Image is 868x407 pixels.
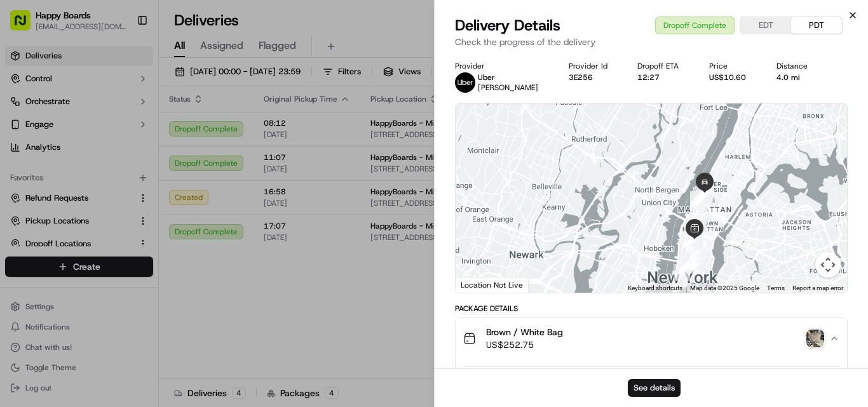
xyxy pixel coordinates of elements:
div: Location Not Live [456,277,529,293]
span: API Documentation [120,284,204,297]
span: Map data ©2025 Google [690,284,759,291]
div: Start new chat [57,121,208,134]
img: Joana Marie Avellanoza [13,219,33,239]
span: [PERSON_NAME] [PERSON_NAME] [39,231,168,241]
button: Brown / White BagUS$252.75photo_proof_of_delivery image [456,318,847,359]
div: 📗 [13,285,23,295]
a: 📗Knowledge Base [8,279,102,302]
img: 1732323095091-59ea418b-cfe3-43c8-9ae0-d0d06d6fd42c [27,121,50,144]
a: Terms (opens in new tab) [767,284,785,291]
button: Start new chat [216,125,231,140]
div: Provider Id [569,61,618,71]
span: • [42,197,46,207]
div: Past conversations [13,165,85,175]
img: uber-new-logo.jpeg [455,72,475,93]
img: photo_proof_of_delivery image [806,330,824,347]
div: 4.0 mi [776,72,818,83]
span: Knowledge Base [25,284,97,297]
button: 3E256 [569,72,593,83]
div: 25 [690,191,707,208]
button: PDT [791,17,842,34]
button: Keyboard shortcuts [628,284,682,293]
span: US$252.75 [486,338,563,351]
a: 💻API Documentation [102,279,209,302]
div: 2 [679,257,695,274]
div: 20 [689,214,706,230]
img: 1736555255976-a54dd68f-1ca7-489b-9aae-adbdc363a1c4 [25,232,36,242]
p: Welcome 👋 [13,51,231,71]
div: 28 [696,185,713,201]
div: 3 [683,254,700,270]
button: EDT [740,17,791,34]
img: Google [459,276,501,293]
span: Delivery Details [455,15,560,36]
img: Nash [13,13,38,38]
div: 4 [688,251,704,268]
div: Package Details [455,304,848,314]
a: Report a map error [792,284,843,291]
div: 26 [693,189,710,205]
img: 1736555255976-a54dd68f-1ca7-489b-9aae-adbdc363a1c4 [13,121,36,144]
div: 1 [674,264,690,281]
span: • [171,231,175,241]
div: US$10.60 [709,72,756,83]
button: See all [197,163,231,178]
div: 14 [684,229,700,246]
div: Price [709,61,756,71]
div: We're available if you need us! [57,134,175,144]
span: [DATE] [178,231,204,241]
div: Distance [776,61,818,71]
span: Brown / White Bag [486,326,563,338]
span: Pylon [126,313,154,323]
div: 19 [689,215,705,232]
div: 7 [689,246,705,263]
a: Open this area in Google Maps (opens a new window) [459,276,501,293]
span: [DATE] [49,197,75,207]
div: Dropoff ETA [637,61,689,71]
input: Got a question? Start typing here... [33,82,229,95]
button: Map camera controls [815,252,841,277]
div: Provider [455,61,548,71]
span: [PERSON_NAME] [478,83,538,93]
div: 💻 [107,285,118,295]
button: See details [628,379,681,397]
p: Uber [478,72,538,83]
div: 12:27 [637,72,689,83]
p: Check the progress of the delivery [455,36,848,48]
a: Powered byPylon [90,312,154,323]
